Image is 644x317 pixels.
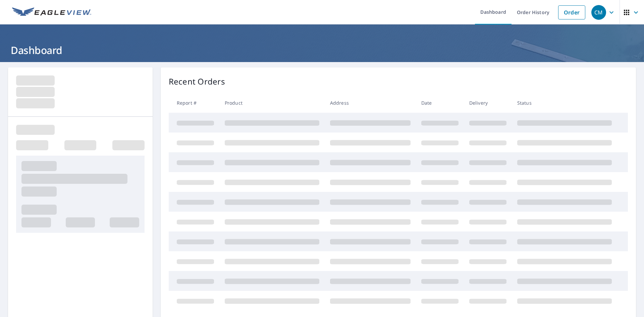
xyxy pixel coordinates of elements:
th: Status [512,93,617,113]
p: Recent Orders [169,75,225,88]
div: CM [591,5,606,20]
h1: Dashboard [8,43,636,57]
th: Address [325,93,416,113]
th: Date [416,93,464,113]
th: Report # [169,93,219,113]
th: Product [219,93,325,113]
th: Delivery [464,93,512,113]
a: Order [558,5,585,19]
img: EV Logo [12,7,91,17]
